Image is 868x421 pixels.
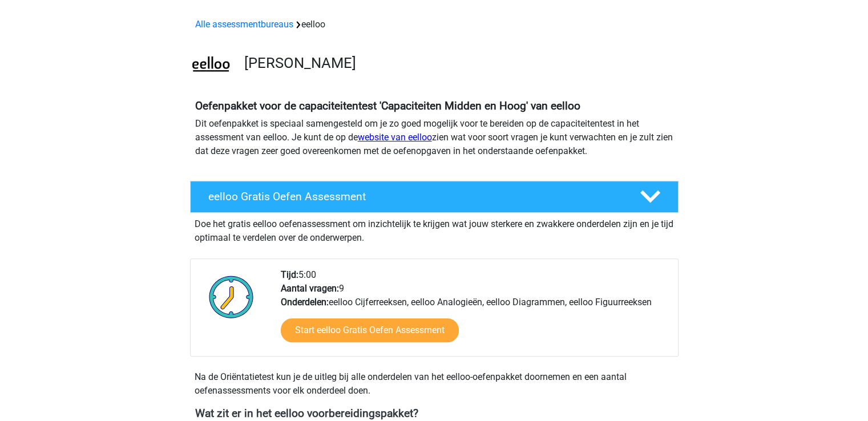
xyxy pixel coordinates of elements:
div: 5:00 9 eelloo Cijferreeksen, eelloo Analogieën, eelloo Diagrammen, eelloo Figuurreeksen [272,268,677,356]
b: Oefenpakket voor de capaciteitentest 'Capaciteiten Midden en Hoog' van eelloo [195,99,580,112]
a: website van eelloo [358,132,432,143]
b: Aantal vragen: [281,283,339,294]
h4: eelloo Gratis Oefen Assessment [208,190,621,203]
b: Tijd: [281,269,298,280]
a: eelloo Gratis Oefen Assessment [185,181,683,213]
h4: Wat zit er in het eelloo voorbereidingspakket? [195,407,673,420]
a: Alle assessmentbureaus [195,19,293,30]
div: Doe het gratis eelloo oefenassessment om inzichtelijk te krijgen wat jouw sterkere en zwakkere on... [190,213,679,245]
h3: [PERSON_NAME] [244,54,669,72]
img: Klok [203,268,260,325]
b: Onderdelen: [281,297,329,307]
img: eelloo.png [191,45,231,86]
div: Na de Oriëntatietest kun je de uitleg bij alle onderdelen van het eelloo-oefenpakket doornemen en... [190,370,679,398]
p: Dit oefenpakket is speciaal samengesteld om je zo goed mogelijk voor te bereiden op de capaciteit... [195,117,673,158]
a: Start eelloo Gratis Oefen Assessment [281,318,459,342]
div: eelloo [191,18,678,31]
